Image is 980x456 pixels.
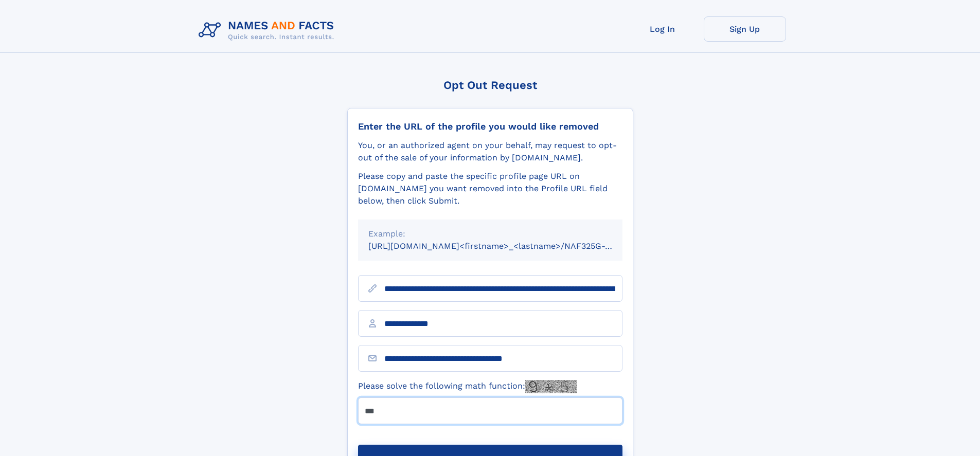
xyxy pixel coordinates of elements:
[358,139,622,164] div: You, or an authorized agent on your behalf, may request to opt-out of the sale of your informatio...
[358,380,577,393] label: Please solve the following math function:
[368,228,612,240] div: Example:
[368,241,642,251] small: [URL][DOMAIN_NAME]<firstname>_<lastname>/NAF325G-xxxxxxxx
[347,79,633,92] div: Opt Out Request
[621,16,704,42] a: Log In
[358,170,622,207] div: Please copy and paste the specific profile page URL on [DOMAIN_NAME] you want removed into the Pr...
[358,121,622,132] div: Enter the URL of the profile you would like removed
[704,16,786,42] a: Sign Up
[194,16,343,44] img: Logo Names and Facts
